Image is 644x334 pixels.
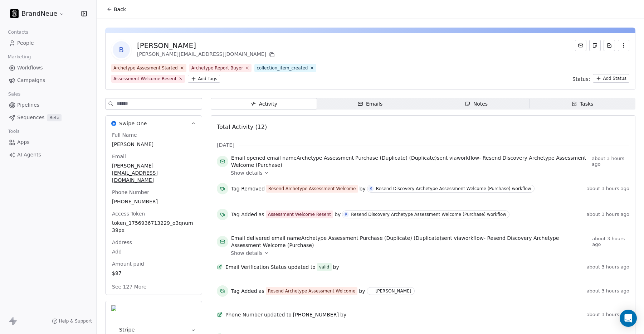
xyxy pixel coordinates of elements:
[108,280,151,293] button: See 127 More
[119,326,135,333] span: Stripe
[264,311,292,318] span: updated to
[288,263,316,271] span: updated to
[5,27,31,38] span: Contacts
[465,100,488,108] div: Notes
[231,169,263,176] span: Show details
[137,40,276,50] div: [PERSON_NAME]
[225,263,287,271] span: Email Verification Status
[111,210,146,217] span: Access Token
[52,318,92,324] a: Help & Support
[357,100,382,108] div: Emails
[17,114,44,121] span: Sequences
[119,120,147,127] span: Swipe One
[359,287,365,295] span: by
[333,263,339,271] span: by
[111,189,151,196] span: Phone Number
[351,212,506,217] div: Resend Discovery Archetype Assessment Welcome (Purchase) workflow
[112,198,195,205] span: [PHONE_NUMBER]
[592,156,629,167] span: about 3 hours ago
[112,219,195,234] span: token_1756936713229_o3qnum39px
[112,141,195,148] span: [PERSON_NAME]
[268,288,356,294] div: Resend Archetype Assessment Welcome
[17,101,39,109] span: Pipelines
[114,6,126,13] span: Back
[231,155,265,161] span: Email opened
[587,288,629,294] span: about 3 hours ago
[17,77,45,84] span: Campaigns
[21,9,57,18] span: BrandNeue
[231,211,257,218] span: Tag Added
[6,99,91,111] a: Pipelines
[112,248,195,255] span: Add
[5,89,24,100] span: Sales
[587,186,629,192] span: about 3 hours ago
[6,112,91,124] a: SequencesBeta
[47,114,62,121] span: Beta
[17,151,41,159] span: AI Agents
[231,250,263,257] span: Show details
[293,311,339,318] span: [PHONE_NUMBER]
[59,318,92,324] span: Help & Support
[360,185,366,192] span: by
[587,312,629,318] span: about 3 hours ago
[111,121,116,126] img: Swipe One
[6,62,91,74] a: Workflows
[231,234,589,249] span: email name sent via workflow -
[571,100,594,108] div: Tasks
[17,139,30,146] span: Apps
[102,3,130,16] button: Back
[225,311,263,318] span: Phone Number
[301,235,441,241] span: Archetype Assessment Purchase (Duplicate) (Duplicate)
[340,311,346,318] span: by
[111,260,146,267] span: Amount paid
[231,287,257,295] span: Tag Added
[231,185,265,192] span: Tag Removed
[231,250,624,257] a: Show details
[113,76,176,82] div: Assessment Welcome Resent
[370,186,372,192] div: R
[6,149,91,161] a: AI Agents
[376,186,531,191] div: Resend Discovery Archetype Assessment Welcome (Purchase) workflow
[9,8,66,20] button: BrandNeue
[257,65,308,71] div: collection_item_created
[231,154,589,169] span: email name sent via workflow -
[259,211,264,218] span: as
[268,211,331,218] div: Assessment Welcome Resent
[5,126,23,137] span: Tools
[111,239,133,246] span: Address
[620,310,637,327] div: Open Intercom Messenger
[335,211,341,218] span: by
[106,116,202,131] button: Swipe OneSwipe One
[268,185,356,192] div: Resend Archetype Assessment Welcome
[113,41,130,58] span: B
[368,289,373,294] img: K
[112,162,195,184] span: [PERSON_NAME][EMAIL_ADDRESS][DOMAIN_NAME]
[593,74,629,83] button: Add Status
[231,235,270,241] span: Email delivered
[113,65,178,71] div: Archetype Assesment Started
[592,236,629,247] span: about 3 hours ago
[10,9,19,18] img: BrandNeue_AppIcon.png
[111,131,138,139] span: Full Name
[111,153,127,160] span: Email
[345,212,347,217] div: R
[259,287,264,295] span: as
[5,52,34,62] span: Marketing
[6,37,91,49] a: People
[572,76,590,83] span: Status:
[6,74,91,86] a: Campaigns
[587,264,629,270] span: about 3 hours ago
[112,270,195,277] span: $97
[319,263,330,271] div: valid
[587,212,629,217] span: about 3 hours ago
[217,124,267,130] span: Total Activity (12)
[217,141,234,149] span: [DATE]
[17,39,34,47] span: People
[297,155,437,161] span: Archetype Assessment Purchase (Duplicate) (Duplicate)
[137,50,276,59] div: [PERSON_NAME][EMAIL_ADDRESS][DOMAIN_NAME]
[17,64,43,72] span: Workflows
[106,131,202,295] div: Swipe OneSwipe One
[376,289,411,294] div: [PERSON_NAME]
[191,65,243,71] div: Archetype Report Buyer
[188,75,220,83] button: Add Tags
